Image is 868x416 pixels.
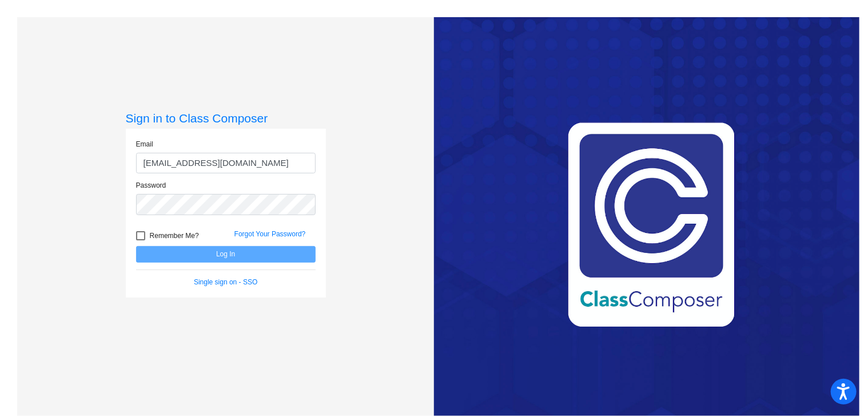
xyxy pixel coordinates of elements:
[150,229,199,243] span: Remember Me?
[126,111,326,125] h3: Sign in to Class Composer
[194,278,257,286] a: Single sign on - SSO
[136,246,316,263] button: Log In
[136,180,166,191] label: Password
[136,139,153,149] label: Email
[234,230,306,238] a: Forgot Your Password?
